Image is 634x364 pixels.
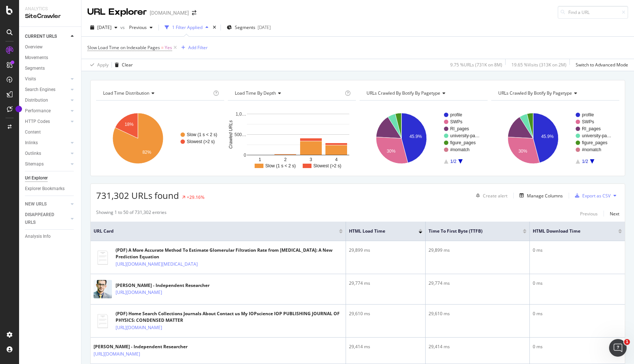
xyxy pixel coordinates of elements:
[25,160,69,168] a: Sitemaps
[450,112,462,117] text: profile
[187,194,204,200] div: +29.16%
[234,132,246,137] text: 500…
[259,157,261,162] text: 1
[126,24,147,30] span: Previous
[87,59,109,71] button: Apply
[387,149,396,154] text: 30%
[313,163,341,168] text: Slowest (>2 s)
[25,75,36,83] div: Visits
[558,6,628,19] input: Find a URL
[25,33,57,40] div: CURRENT URLS
[25,97,69,104] a: Distribution
[265,163,296,168] text: Slow (1 s < 2 s)
[450,147,470,152] text: #nomatch
[409,134,422,139] text: 45.9%
[517,191,563,200] button: Manage Columns
[235,24,255,30] span: Segments
[624,339,630,345] span: 1
[349,343,422,350] div: 29,414 ms
[582,159,588,164] text: 1/2
[25,107,51,115] div: Performance
[450,159,456,164] text: 1/2
[429,343,526,350] div: 29,414 ms
[236,112,246,117] text: 1,0…
[161,44,164,51] span: =
[103,90,149,96] span: Load Time Distribution
[483,193,507,199] div: Create alert
[116,310,343,324] div: (PDF) Home Search Collections Journals About Contact us My IOPscience IOP PUBLISHING JOURNAL OF P...
[192,10,196,15] div: arrow-right-arrow-left
[429,247,526,254] div: 29,899 ms
[349,247,422,254] div: 29,899 ms
[360,106,488,170] div: A chart.
[582,147,601,152] text: #nomatch
[94,350,140,358] a: [URL][DOMAIN_NAME]
[25,6,75,12] div: Analytics
[97,24,112,30] span: 2025 Sep. 4th
[94,248,112,267] img: main image
[497,87,613,99] h4: URLs Crawled By Botify By pagetype
[25,128,76,136] a: Content
[25,54,48,62] div: Movements
[25,150,69,157] a: Outlinks
[116,261,198,268] a: [URL][DOMAIN_NAME][MEDICAL_DATA]
[172,24,203,30] div: 1 Filter Applied
[233,87,343,99] h4: Load Time Performance by Depth
[96,106,224,170] svg: A chart.
[572,190,611,201] button: Export as CSV
[25,185,76,193] a: Explorer Bookmarks
[429,310,526,317] div: 29,610 ms
[349,310,422,317] div: 29,610 ms
[187,139,215,144] text: Slowest (>2 s)
[258,24,271,30] div: [DATE]
[244,153,246,158] text: 0
[116,324,162,331] a: [URL][DOMAIN_NAME]
[429,228,512,234] span: Time To First Byte (TTFB)
[25,233,51,240] div: Analysis Info
[94,312,112,330] img: main image
[116,282,209,289] div: [PERSON_NAME] - Independent Researcher
[491,106,619,170] div: A chart.
[96,209,167,218] div: Showing 1 to 50 of 731,302 entries
[25,118,69,125] a: HTTP Codes
[162,22,211,33] button: 1 Filter Applied
[126,22,156,33] button: Previous
[25,139,69,147] a: Inlinks
[527,193,563,199] div: Manage Columns
[25,139,38,147] div: Inlinks
[582,193,611,199] div: Export as CSV
[533,280,622,287] div: 0 ms
[580,211,598,217] div: Previous
[518,149,527,154] text: 30%
[116,289,162,296] a: [URL][DOMAIN_NAME]
[533,247,622,254] div: 0 ms
[367,90,440,96] span: URLs Crawled By Botify By pagetype
[582,119,594,124] text: SWPs
[25,185,65,193] div: Explorer Bookmarks
[541,134,554,139] text: 45.9%
[349,280,422,287] div: 29,774 ms
[580,209,598,218] button: Previous
[122,62,133,68] div: Clear
[25,65,76,72] a: Segments
[150,9,189,17] div: [DOMAIN_NAME]
[450,140,475,145] text: figure_pages
[610,209,619,218] button: Next
[429,280,526,287] div: 29,774 ms
[365,87,481,99] h4: URLs Crawled By Botify By pagetype
[94,280,112,298] img: main image
[533,228,607,234] span: HTML Download Time
[228,106,356,170] svg: A chart.
[582,126,601,131] text: RI_pages
[335,157,338,162] text: 4
[25,107,69,115] a: Performance
[582,112,594,117] text: profile
[25,200,47,208] div: NEW URLS
[116,247,343,260] div: (PDF) A More Accurate Method To Estimate Glomerular Filtration Rate from [MEDICAL_DATA]: A New Pr...
[188,44,208,51] div: Add Filter
[87,22,120,33] button: [DATE]
[25,233,76,240] a: Analysis Info
[25,200,69,208] a: NEW URLS
[165,43,172,53] span: Yes
[533,310,622,317] div: 0 ms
